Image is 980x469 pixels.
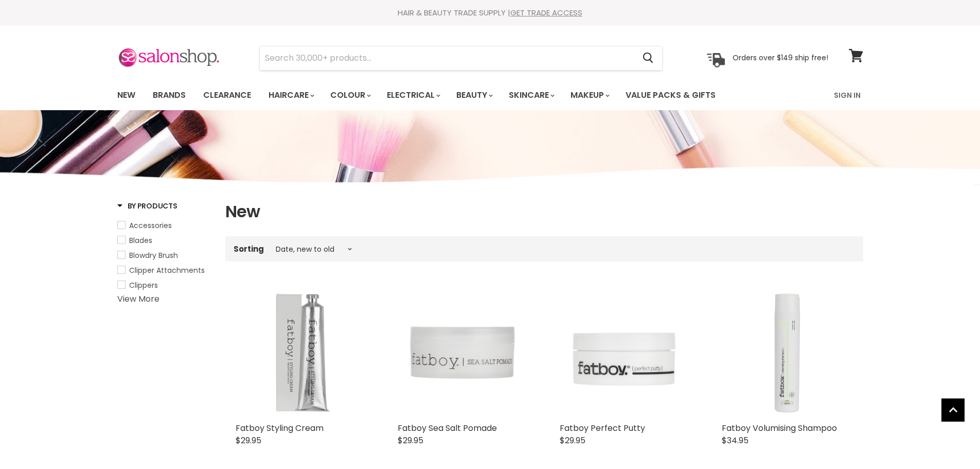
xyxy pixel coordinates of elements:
[722,435,749,446] span: $34.95
[722,286,853,418] img: Fatboy Volumising Shampoo
[261,84,320,106] a: Haircare
[828,84,867,106] a: Sign In
[110,84,143,106] a: New
[510,7,582,18] a: GET TRADE ACCESS
[234,245,264,253] label: Sorting
[929,421,970,459] iframe: Gorgias live chat messenger
[618,84,723,106] a: Value Packs & Gifts
[129,280,158,290] span: Clippers
[635,46,662,70] button: Search
[129,250,178,260] span: Blowdry Brush
[117,293,159,305] a: View More
[563,84,616,106] a: Makeup
[117,201,177,211] h3: By Products
[323,84,377,106] a: Colour
[117,220,212,231] a: Accessories
[117,235,212,246] a: Blades
[129,265,205,275] span: Clipper Attachments
[104,80,876,110] nav: Main
[560,435,585,446] span: $29.95
[236,286,367,418] img: Fatboy Styling Cream
[225,201,863,222] h1: New
[560,422,645,434] a: Fatboy Perfect Putty
[260,46,635,70] input: Search
[117,250,212,261] a: Blowdry Brush
[236,435,261,446] span: $29.95
[195,84,259,106] a: Clearance
[379,84,447,106] a: Electrical
[733,53,828,62] p: Orders over $149 ship free!
[110,80,776,110] ul: Main menu
[117,280,212,291] a: Clippers
[117,265,212,276] a: Clipper Attachments
[501,84,561,106] a: Skincare
[104,8,876,18] div: HAIR & BEAUTY TRADE SUPPLY |
[259,46,663,71] form: Product
[145,84,193,106] a: Brands
[398,286,529,418] img: Fatboy Sea Salt Pomade
[560,286,691,418] img: Fatboy Perfect Putty
[398,422,497,434] a: Fatboy Sea Salt Pomade
[129,220,172,231] span: Accessories
[722,422,837,434] a: Fatboy Volumising Shampoo
[449,84,499,106] a: Beauty
[129,235,152,246] span: Blades
[236,422,324,434] a: Fatboy Styling Cream
[398,435,423,446] span: $29.95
